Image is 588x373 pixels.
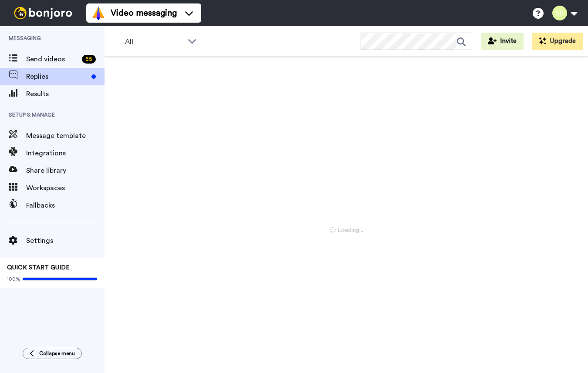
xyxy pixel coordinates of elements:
div: 55 [82,55,96,64]
span: Integrations [26,148,105,158]
button: Invite [481,33,524,50]
span: Video messaging [111,7,177,19]
span: Fallbacks [26,200,105,211]
span: All [125,37,183,47]
span: 100% [7,276,20,282]
span: Loading... [330,226,363,235]
button: Upgrade [532,33,583,50]
img: vm-color.svg [91,6,105,20]
span: Results [26,89,105,99]
span: Message template [26,131,105,141]
span: QUICK START GUIDE [7,265,70,271]
span: Settings [26,235,105,246]
span: Share library [26,165,105,176]
span: Collapse menu [39,350,75,357]
span: Replies [26,71,88,82]
button: Collapse menu [23,348,82,359]
span: Workspaces [26,183,105,193]
span: Send videos [26,54,78,64]
img: bj-logo-header-white.svg [10,7,76,19]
